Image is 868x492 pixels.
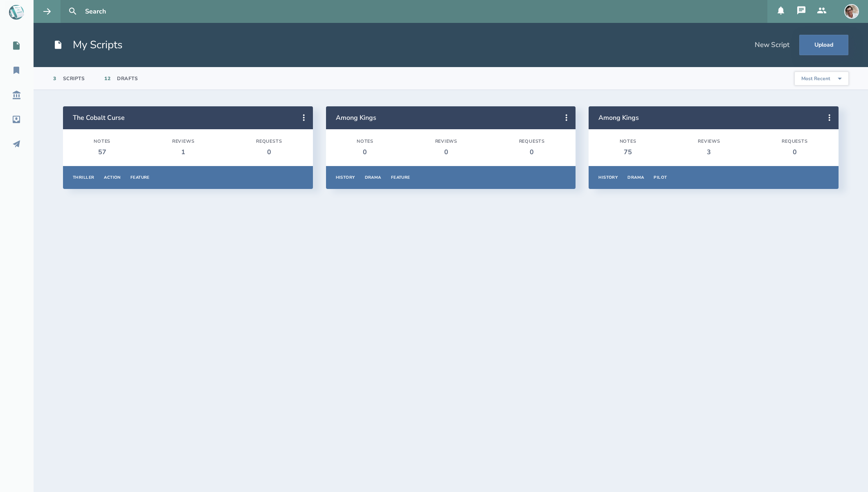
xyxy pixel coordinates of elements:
[172,148,195,157] div: 1
[598,113,639,122] a: Among Kings
[336,113,376,122] a: Among Kings
[130,175,150,180] div: Feature
[94,139,110,144] div: Notes
[73,175,94,180] div: Thriller
[627,175,644,180] div: Drama
[365,175,381,180] div: Drama
[73,113,125,122] a: The Cobalt Curse
[620,139,636,144] div: Notes
[755,40,789,49] div: New Script
[104,175,121,180] div: Action
[336,175,355,180] div: History
[598,175,618,180] div: History
[782,139,807,144] div: Requests
[435,139,458,144] div: Reviews
[844,4,859,19] img: user_1714333753-crop.jpg
[104,75,110,82] div: 12
[53,38,123,52] h1: My Scripts
[256,139,282,144] div: Requests
[357,139,373,144] div: Notes
[53,75,56,82] div: 3
[799,35,848,55] button: Upload
[654,175,667,180] div: Pilot
[782,148,807,157] div: 0
[63,75,85,82] div: Scripts
[698,148,720,157] div: 3
[172,139,195,144] div: Reviews
[117,75,138,82] div: Drafts
[620,148,636,157] div: 75
[519,139,545,144] div: Requests
[435,148,458,157] div: 0
[256,148,282,157] div: 0
[357,148,373,157] div: 0
[391,175,410,180] div: Feature
[94,148,110,157] div: 57
[698,139,720,144] div: Reviews
[519,148,545,157] div: 0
